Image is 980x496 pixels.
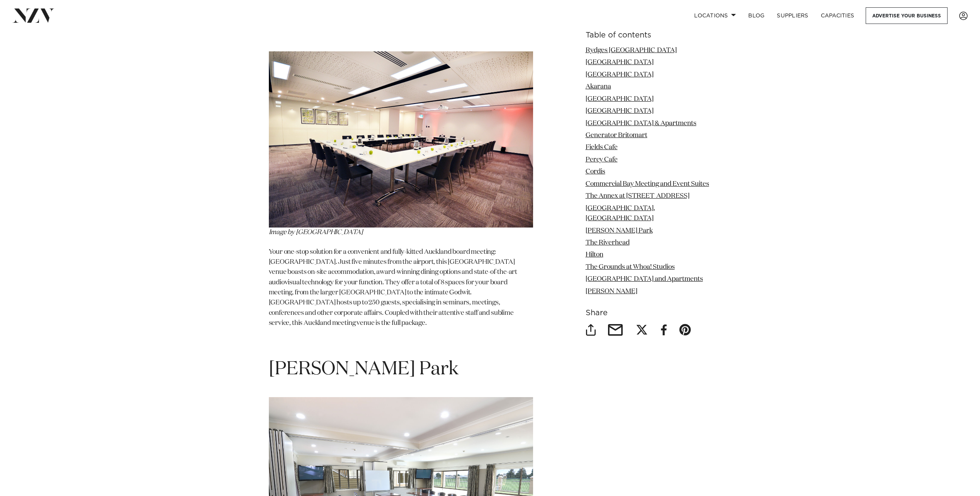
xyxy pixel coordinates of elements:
[586,168,605,175] a: Cordis
[586,309,712,317] h6: Share
[269,247,533,329] p: Your one-stop solution for a convenient and fully-kitted Auckland board meeting: [GEOGRAPHIC_DATA...
[12,8,54,22] img: nzv-logo.png
[586,181,709,187] a: Commercial Bay Meeting and Event Suites
[586,59,654,66] a: [GEOGRAPHIC_DATA]
[866,7,948,24] a: Advertise your business
[586,83,611,90] a: Akarana
[586,144,618,151] a: Fields Cafe
[269,229,363,236] em: Image by [GEOGRAPHIC_DATA]
[586,71,654,78] a: [GEOGRAPHIC_DATA]
[586,96,654,102] a: [GEOGRAPHIC_DATA]
[586,251,603,258] a: Hilton
[688,7,742,24] a: Locations
[269,360,459,379] span: [PERSON_NAME] Park
[586,205,655,222] a: [GEOGRAPHIC_DATA], [GEOGRAPHIC_DATA]
[586,120,696,127] a: [GEOGRAPHIC_DATA] & Apartments
[586,193,690,199] a: The Annex at [STREET_ADDRESS]
[586,264,675,270] a: The Grounds at Whoa! Studios
[771,7,814,24] a: SUPPLIERS
[586,47,677,54] a: Rydges [GEOGRAPHIC_DATA]
[586,240,630,246] a: The Riverhead
[586,276,703,282] a: [GEOGRAPHIC_DATA] and Apartments
[586,288,637,295] a: [PERSON_NAME]
[815,7,861,24] a: Capacities
[586,156,618,163] a: Percy Cafe
[586,108,654,114] a: [GEOGRAPHIC_DATA]
[586,31,712,39] h6: Table of contents
[742,7,771,24] a: BLOG
[586,132,647,139] a: Generator Britomart
[586,228,653,234] a: [PERSON_NAME] Park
